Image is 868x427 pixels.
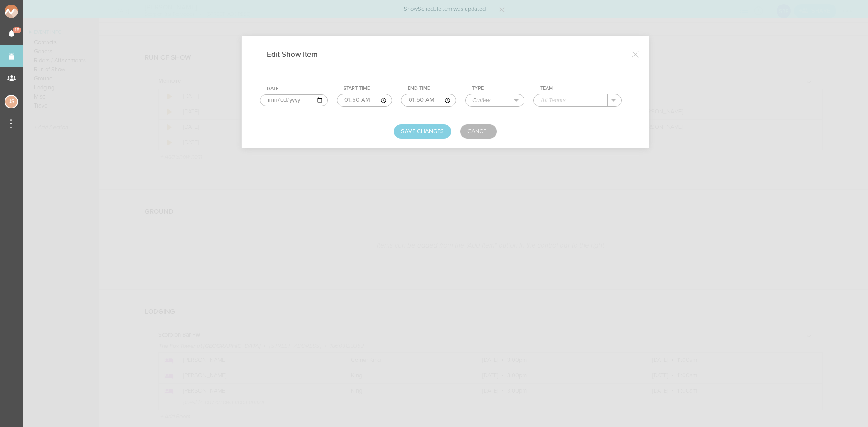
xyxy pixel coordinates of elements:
h4: Edit Show Item [267,50,331,59]
div: Team [540,85,622,92]
div: Date [267,86,328,92]
button: Save Changes [394,124,451,139]
img: NOMAD [5,5,56,18]
span: 18 [13,27,21,33]
a: Cancel [460,124,497,139]
div: End Time [408,85,456,92]
div: Start Time [344,85,392,92]
div: Jessica Smith [5,95,18,108]
p: ShowScheduleItem was updated! [404,6,487,12]
button: . [608,94,621,106]
input: All Teams [534,94,608,106]
div: Type [472,85,524,92]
